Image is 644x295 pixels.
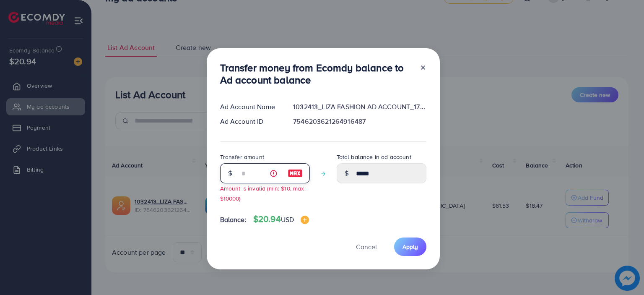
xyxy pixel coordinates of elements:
span: Balance: [220,215,247,225]
span: USD [281,215,294,224]
span: Apply [402,243,418,251]
div: 1032413_LIZA FASHION AD ACCOUNT_1756987745322 [286,102,433,112]
div: 7546203621264916487 [286,117,433,126]
label: Total balance in ad account [337,153,411,161]
h3: Transfer money from Ecomdy balance to Ad account balance [220,62,413,86]
label: Transfer amount [220,153,264,161]
h4: $20.94 [253,214,309,225]
div: Ad Account ID [213,117,287,126]
button: Cancel [345,238,387,256]
img: image [288,168,303,178]
span: Cancel [356,242,377,251]
div: Ad Account Name [213,102,287,112]
small: Amount is invalid (min: $10, max: $10000) [220,184,306,202]
button: Apply [394,238,426,256]
img: image [301,216,309,224]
